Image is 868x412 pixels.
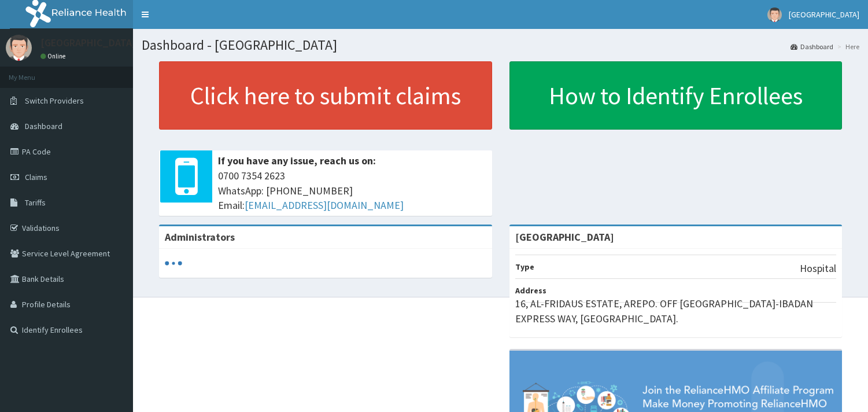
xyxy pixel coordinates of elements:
h1: Dashboard - [GEOGRAPHIC_DATA] [142,38,859,53]
a: Dashboard [791,42,833,51]
b: If you have any issue, reach us on: [218,154,376,167]
span: Switch Providers [25,95,84,106]
b: Type [515,262,534,272]
span: [GEOGRAPHIC_DATA] [789,9,859,20]
a: [EMAIL_ADDRESS][DOMAIN_NAME] [245,198,404,212]
svg: audio-loading [165,255,182,272]
p: [GEOGRAPHIC_DATA] [40,38,136,48]
img: User Image [767,8,782,22]
strong: [GEOGRAPHIC_DATA] [515,230,614,244]
a: Online [40,52,68,60]
a: How to Identify Enrollees [509,61,843,130]
span: 0700 7354 2623 WhatsApp: [PHONE_NUMBER] Email: [218,168,486,213]
img: User Image [6,35,32,61]
b: Address [515,285,546,296]
a: Click here to submit claims [159,61,492,130]
span: Dashboard [25,121,62,131]
p: Hospital [800,261,836,276]
b: Administrators [165,230,235,244]
span: Claims [25,172,47,182]
p: 16, AL-FRIDAUS ESTATE, AREPO. OFF [GEOGRAPHIC_DATA]-IBADAN EXPRESS WAY, [GEOGRAPHIC_DATA]. [515,296,837,326]
li: Here [834,42,859,51]
span: Tariffs [25,197,46,208]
